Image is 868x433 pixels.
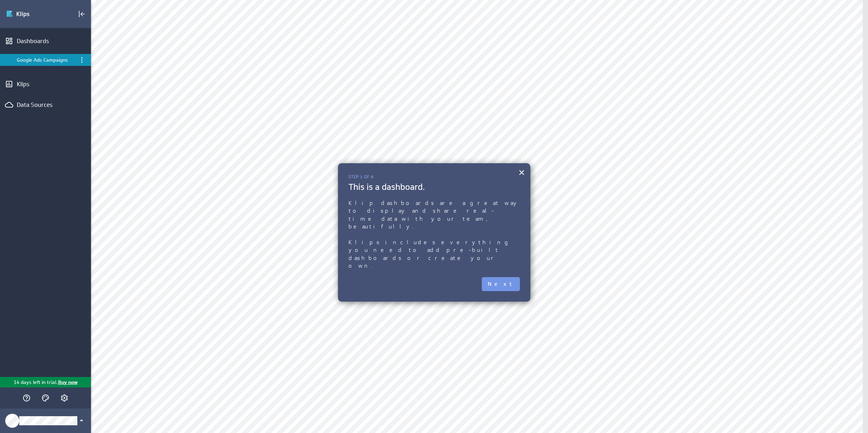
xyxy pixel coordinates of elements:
[14,379,57,386] p: 14 days left in trial.
[60,394,69,402] svg: Account and settings
[17,80,74,88] div: Klips
[77,55,87,65] div: Menu
[17,57,75,63] div: Google Ads Campaigns
[21,392,33,404] div: Help
[58,392,70,404] div: Account and settings
[482,277,520,291] button: Next
[17,101,74,109] div: Data Sources
[6,8,55,20] div: Go to Dashboards
[78,56,86,64] div: Menu
[40,392,51,404] div: Themes
[76,8,88,20] div: Collapse
[41,394,50,402] svg: Themes
[348,199,520,231] p: Klip dashboards are a great way to display and share real-time data with your team, beautifully.
[78,56,86,64] div: Dashboard menu
[348,174,520,180] p: Step 1 of 8
[348,239,520,270] p: Klips includes everything you need to add pre-built dashboards or create your own.
[348,181,520,192] h2: This is a dashboard.
[6,8,55,20] img: Klipfolio klips logo
[17,37,74,45] div: Dashboards
[518,165,525,179] button: Close
[57,379,78,386] p: Buy now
